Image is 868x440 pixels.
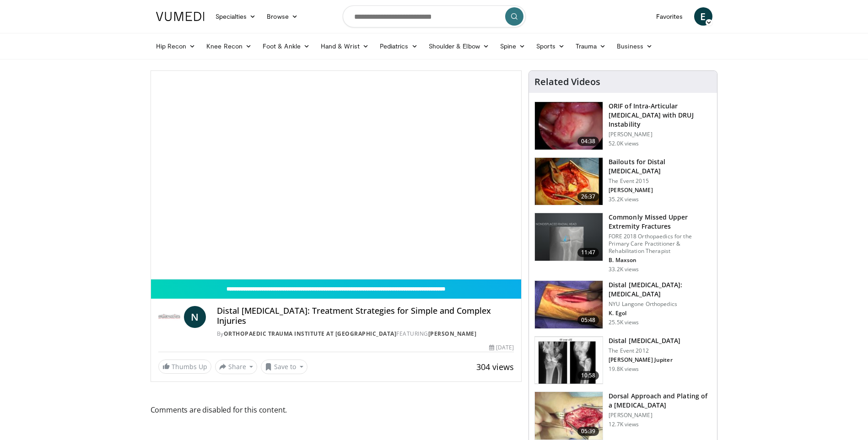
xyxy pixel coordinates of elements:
[495,37,531,55] a: Spine
[609,131,712,138] p: [PERSON_NAME]
[609,213,712,231] h3: Commonly Missed Upper Extremity Fractures
[609,280,712,299] h3: Distal [MEDICAL_DATA]: [MEDICAL_DATA]
[570,37,612,55] a: Trauma
[534,280,712,329] a: 05:48 Distal [MEDICAL_DATA]: [MEDICAL_DATA] NYU Langone Orthopedics K. Egol 25.5K views
[261,360,307,374] button: Save to
[609,365,639,373] p: 19.8K views
[609,421,639,428] p: 12.7K views
[609,196,639,203] p: 35.2K views
[534,392,712,440] a: 05:39 Dorsal Approach and Plating of a [MEDICAL_DATA] [PERSON_NAME] 12.7K views
[215,360,258,374] button: Share
[609,187,712,194] p: [PERSON_NAME]
[428,330,477,338] a: [PERSON_NAME]
[609,319,639,326] p: 25.5K views
[535,281,603,328] img: bc58b799-5045-44a7-a548-f03e4d12a111.150x105_q85_crop-smart_upscale.jpg
[609,233,712,255] p: FORE 2018 Orthopaedics for the Primary Care Practitioner & Rehabilitation Therapist
[156,12,205,21] img: VuMedi Logo
[609,412,712,419] p: [PERSON_NAME]
[694,7,712,26] a: E
[577,427,599,436] span: 05:39
[609,157,712,176] h3: Bailouts for Distal [MEDICAL_DATA]
[217,306,514,326] h4: Distal [MEDICAL_DATA]: Treatment Strategies for Simple and Complex Injuries
[609,336,680,345] h3: Distal [MEDICAL_DATA]
[535,102,603,150] img: f205fea7-5dbf-4452-aea8-dd2b960063ad.150x105_q85_crop-smart_upscale.jpg
[257,37,315,55] a: Foot & Ankle
[577,371,599,380] span: 10:58
[423,37,495,55] a: Shoulder & Elbow
[184,306,206,328] a: N
[535,392,603,440] img: 516b0d10-a1ab-4649-9951-1a3eed398be3.150x105_q85_crop-smart_upscale.jpg
[315,37,374,55] a: Hand & Wrist
[609,266,639,273] p: 33.2K views
[476,361,514,372] span: 304 views
[534,76,600,87] h4: Related Videos
[261,7,303,26] a: Browse
[577,137,599,146] span: 04:38
[535,337,603,384] img: d5ySKFN8UhyXrjO34xMDoxOjByO_JhYE.150x105_q85_crop-smart_upscale.jpg
[489,343,514,352] div: [DATE]
[158,306,180,328] img: Orthopaedic Trauma Institute at UCSF
[609,347,680,354] p: The Event 2012
[609,310,712,317] p: K. Egol
[343,5,526,27] input: Search topics, interventions
[577,316,599,325] span: 05:48
[577,192,599,201] span: 26:37
[224,330,397,338] a: Orthopaedic Trauma Institute at [GEOGRAPHIC_DATA]
[158,360,211,374] a: Thumbs Up
[609,102,712,129] h3: ORIF of Intra-Articular [MEDICAL_DATA] with DRUJ Instability
[609,257,712,264] p: B. Maxson
[217,330,514,338] div: By FEATURING
[609,177,712,185] p: The Event 2015
[611,37,658,55] a: Business
[609,300,712,308] p: NYU Langone Orthopedics
[151,71,522,279] video-js: Video Player
[210,7,262,26] a: Specialties
[535,158,603,205] img: 01482765-6846-4a6d-ad01-5b634001122a.150x105_q85_crop-smart_upscale.jpg
[531,37,570,55] a: Sports
[534,336,712,385] a: 10:58 Distal [MEDICAL_DATA] The Event 2012 [PERSON_NAME] Jupiter 19.8K views
[374,37,423,55] a: Pediatrics
[151,37,201,55] a: Hip Recon
[609,356,680,364] p: [PERSON_NAME] Jupiter
[609,140,639,147] p: 52.0K views
[201,37,257,55] a: Knee Recon
[534,102,712,150] a: 04:38 ORIF of Intra-Articular [MEDICAL_DATA] with DRUJ Instability [PERSON_NAME] 52.0K views
[535,213,603,261] img: b2c65235-e098-4cd2-ab0f-914df5e3e270.150x105_q85_crop-smart_upscale.jpg
[534,213,712,273] a: 11:47 Commonly Missed Upper Extremity Fractures FORE 2018 Orthopaedics for the Primary Care Pract...
[651,7,689,26] a: Favorites
[151,404,522,416] span: Comments are disabled for this content.
[534,157,712,206] a: 26:37 Bailouts for Distal [MEDICAL_DATA] The Event 2015 [PERSON_NAME] 35.2K views
[609,392,712,410] h3: Dorsal Approach and Plating of a [MEDICAL_DATA]
[577,248,599,257] span: 11:47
